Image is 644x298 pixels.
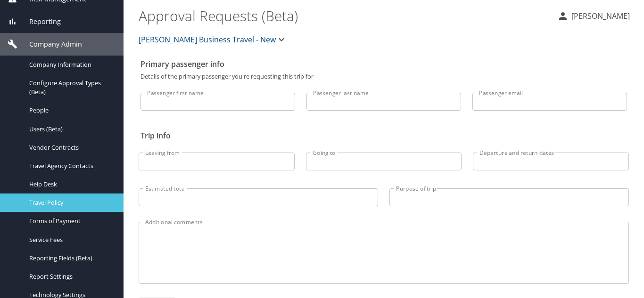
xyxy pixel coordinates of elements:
[29,79,112,97] span: Configure Approval Types (Beta)
[29,198,112,207] span: Travel Policy
[29,125,112,134] span: Users (Beta)
[139,1,550,30] h1: Approval Requests (Beta)
[140,128,627,143] h2: Trip info
[553,8,634,24] button: [PERSON_NAME]
[29,180,112,189] span: Help Desk
[140,56,627,72] h2: Primary passenger info
[29,143,112,152] span: Vendor Contracts
[29,106,112,115] span: People
[139,33,276,46] span: [PERSON_NAME] Business Travel - New
[135,30,291,49] button: [PERSON_NAME] Business Travel - New
[17,39,82,49] span: Company Admin
[17,16,61,27] span: Reporting
[569,10,630,22] p: [PERSON_NAME]
[29,235,112,244] span: Service Fees
[29,161,112,170] span: Travel Agency Contacts
[29,272,112,281] span: Report Settings
[29,254,112,263] span: Reporting Fields (Beta)
[29,217,112,226] span: Forms of Payment
[140,73,627,80] p: Details of the primary passenger you're requesting this trip for
[29,60,112,69] span: Company Information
